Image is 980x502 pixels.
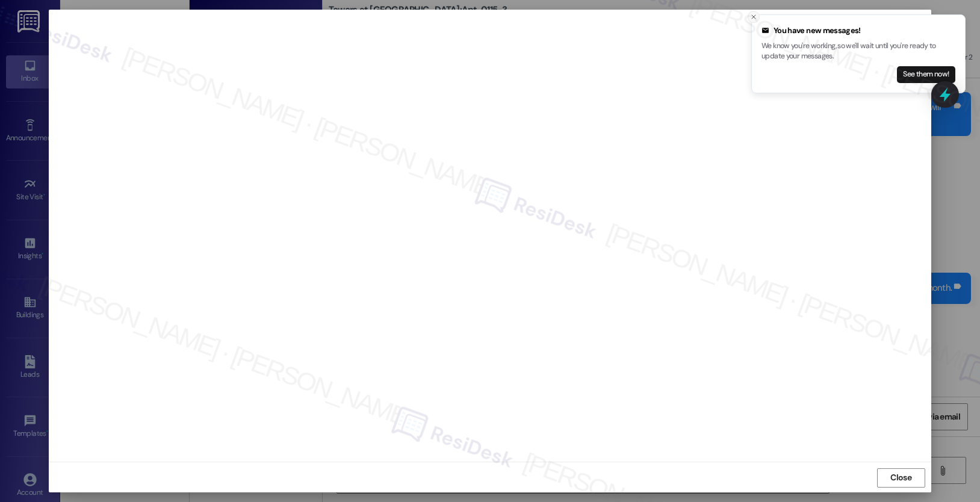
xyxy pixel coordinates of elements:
[761,25,955,37] div: You have new messages!
[877,468,925,488] button: Close
[897,66,955,83] button: See them now!
[890,471,911,484] span: Close
[748,11,760,23] button: Close toast
[761,41,955,62] p: We know you're working, so we'll wait until you're ready to update your messages.
[55,16,925,456] iframe: retool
